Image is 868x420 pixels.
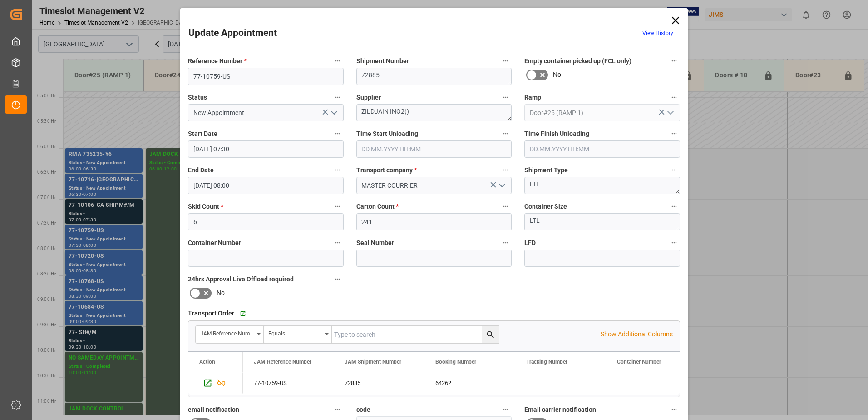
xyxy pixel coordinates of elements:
[188,372,243,394] div: Press SPACE to select this row.
[356,140,512,158] input: DD.MM.YYYY HH:MM
[500,200,512,212] button: Carton Count *
[188,202,223,211] span: Skid Count
[663,106,676,120] button: open menu
[668,237,680,249] button: LFD
[524,93,541,102] span: Ramp
[356,104,512,121] textarea: ZILDJAIN INO2()
[332,164,344,176] button: End Date
[617,359,661,365] span: Container Number
[524,56,631,66] span: Empty container picked up (FCL only)
[524,140,680,158] input: DD.MM.YYYY HH:MM
[188,177,344,194] input: DD.MM.YYYY HH:MM
[500,91,512,103] button: Supplier
[188,309,234,318] span: Transport Order
[524,405,596,415] span: Email carrier notification
[524,202,567,211] span: Container Size
[500,128,512,140] button: Time Start Unloading
[188,165,214,175] span: End Date
[482,326,499,343] button: search button
[668,91,680,103] button: Ramp
[188,129,217,139] span: Start Date
[356,202,399,211] span: Carton Count
[356,93,381,102] span: Supplier
[668,164,680,176] button: Shipment Type
[524,104,680,121] input: Type to search/select
[217,288,225,298] span: No
[500,164,512,176] button: Transport company *
[668,404,680,415] button: Email carrier notification
[424,372,515,394] div: 64262
[356,165,417,175] span: Transport company
[356,238,394,248] span: Seal Number
[332,91,344,103] button: Status
[334,372,424,394] div: 72885
[188,238,241,248] span: Container Number
[264,326,332,343] button: open menu
[188,56,247,66] span: Reference Number
[524,238,536,248] span: LFD
[495,179,508,193] button: open menu
[601,330,673,339] p: Show Additional Columns
[642,30,673,36] a: View History
[332,128,344,140] button: Start Date
[356,56,409,66] span: Shipment Number
[332,237,344,249] button: Container Number
[553,70,561,80] span: No
[254,359,311,365] span: JAM Reference Number
[199,359,215,365] div: Action
[356,68,512,85] textarea: 72885
[345,359,401,365] span: JAM Shipment Number
[356,405,370,415] span: code
[668,200,680,212] button: Container Size
[524,177,680,194] textarea: LTL
[200,327,254,338] div: JAM Reference Number
[524,213,680,230] textarea: LTL
[196,326,264,343] button: open menu
[188,405,239,415] span: email notification
[188,104,344,121] input: Type to search/select
[524,129,589,139] span: Time Finish Unloading
[356,129,418,139] span: Time Start Unloading
[332,404,344,415] button: email notification
[188,26,277,40] h2: Update Appointment
[668,128,680,140] button: Time Finish Unloading
[332,200,344,212] button: Skid Count *
[243,372,334,394] div: 77-10759-US
[500,404,512,415] button: code
[500,55,512,67] button: Shipment Number
[668,55,680,67] button: Empty container picked up (FCL only)
[326,106,340,120] button: open menu
[268,327,322,338] div: Equals
[188,275,294,284] span: 24hrs Approval Live Offload required
[435,359,476,365] span: Booking Number
[332,273,344,285] button: 24hrs Approval Live Offload required
[332,55,344,67] button: Reference Number *
[188,140,344,158] input: DD.MM.YYYY HH:MM
[188,93,207,102] span: Status
[524,165,568,175] span: Shipment Type
[500,237,512,249] button: Seal Number
[526,359,567,365] span: Tracking Number
[332,326,499,343] input: Type to search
